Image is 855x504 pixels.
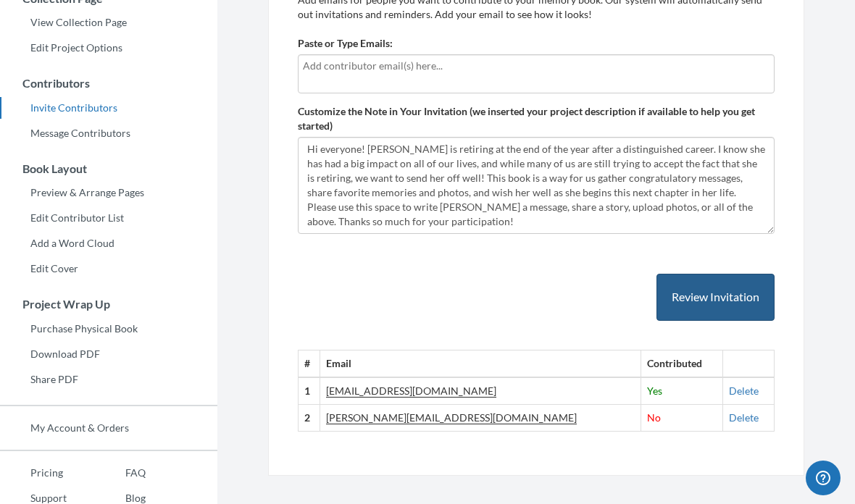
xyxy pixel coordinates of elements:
h3: Contributors [1,77,217,90]
h3: Book Layout [1,162,217,175]
th: Contributed [641,350,722,377]
th: 1 [299,377,320,404]
a: FAQ [95,462,146,484]
th: Email [320,350,641,377]
label: Paste or Type Emails: [298,36,393,51]
textarea: Hi everyone! [PERSON_NAME] is retiring at the end of the year after a distinguished career. I kno... [298,137,775,234]
a: Delete [729,411,759,424]
span: No [647,411,661,424]
h3: Project Wrap Up [1,298,217,311]
a: Delete [729,385,759,397]
button: Review Invitation [656,274,775,321]
th: # [299,350,320,377]
input: Add contributor email(s) here... [303,58,769,74]
span: Yes [647,385,662,397]
th: 2 [299,405,320,432]
iframe: Opens a widget where you can chat to one of our agents [806,461,841,497]
label: Customize the Note in Your Invitation (we inserted your project description if available to help ... [298,104,775,133]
